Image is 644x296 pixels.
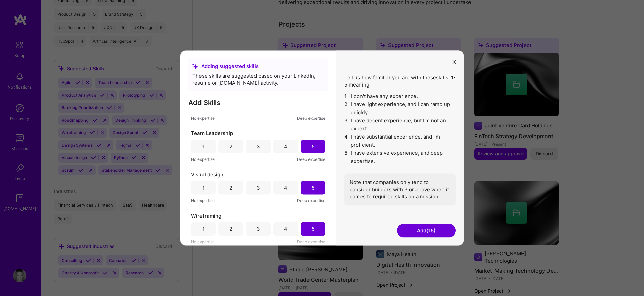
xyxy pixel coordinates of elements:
span: 4 [344,133,348,149]
span: No expertise [191,238,215,245]
span: 2 [344,100,348,117]
div: 3 [257,225,260,232]
span: No expertise [191,156,215,163]
span: Deep expertise [297,156,325,163]
div: 4 [284,225,287,232]
li: I have light experience, and I can ramp up quickly. [344,100,456,117]
li: I have extensive experience, and deep expertise. [344,149,456,165]
div: 2 [229,143,232,150]
div: Note that companies only tend to consider builders with 3 or above when it comes to required skil... [344,173,456,205]
div: 4 [284,143,287,150]
div: 1 [202,225,205,232]
div: 3 [257,184,260,191]
div: 2 [229,184,232,191]
span: Visual design [191,171,223,178]
span: 3 [344,117,348,133]
div: 4 [284,184,287,191]
li: I have substantial experience, and I’m proficient. [344,133,456,149]
i: icon Close [452,60,456,64]
button: Add(15) [397,224,456,238]
div: 5 [312,184,315,191]
span: Team Leadership [191,130,233,137]
li: I have decent experience, but I'm not an expert. [344,117,456,133]
span: Deep expertise [297,115,325,122]
div: Tell us how familiar you are with these skills , 1-5 meaning: [344,74,456,205]
div: 3 [257,143,260,150]
div: modal [180,50,464,245]
span: Deep expertise [297,197,325,204]
h3: Add Skills [188,99,328,107]
span: 5 [344,149,348,165]
div: Adding suggested skills [192,63,324,70]
div: 5 [312,143,315,150]
span: 1 [344,92,348,100]
span: No expertise [191,115,215,122]
span: No expertise [191,197,215,204]
div: 1 [202,143,205,150]
i: icon SuggestedTeams [192,63,198,69]
span: Deep expertise [297,238,325,245]
div: 5 [312,225,315,232]
li: I don't have any experience. [344,92,456,100]
div: 1 [202,184,205,191]
span: Wireframing [191,212,221,219]
div: 2 [229,225,232,232]
div: These skills are suggested based on your LinkedIn, resume or [DOMAIN_NAME] activity. [192,72,324,87]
